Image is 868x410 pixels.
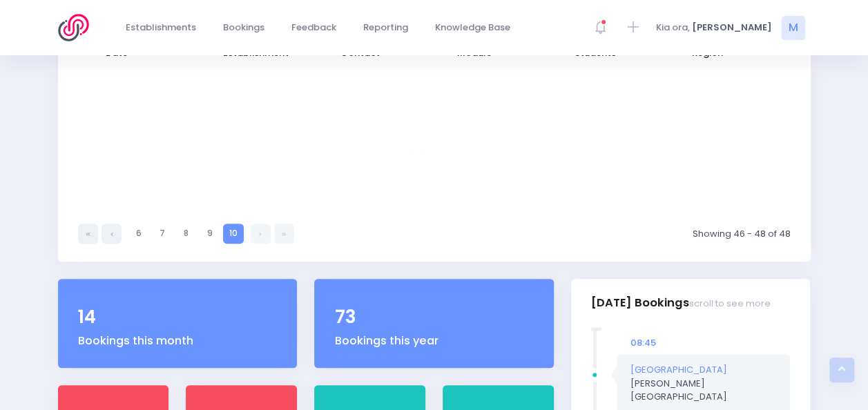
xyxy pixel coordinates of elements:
a: Previous [102,224,122,244]
a: Last [274,224,294,244]
div: 73 [334,304,533,331]
a: Reporting [352,14,420,41]
span: [PERSON_NAME] [692,21,772,35]
span: Knowledge Base [435,21,510,35]
span: Kia ora, [656,21,690,35]
span: M [781,16,805,40]
a: Establishments [115,14,208,41]
a: Feedback [280,14,348,41]
span: Reporting [363,21,408,35]
div: Bookings this year [334,333,533,349]
span: Please wait... [384,137,463,164]
span: Showing 46 - 48 of 48 [692,227,790,241]
a: [GEOGRAPHIC_DATA] [630,363,727,376]
span: Establishments [126,21,196,35]
a: 8 [176,224,196,244]
a: 7 [153,224,173,244]
a: First [78,224,98,244]
a: Bookings [212,14,276,41]
span: 08:45 [630,336,656,349]
h3: [DATE] Bookings [591,284,771,323]
a: 10 [223,224,243,244]
a: Next [251,224,271,244]
div: 14 [78,304,277,331]
small: scroll to see more [689,298,771,309]
a: 6 [128,224,148,244]
div: Bookings this month [78,333,277,349]
a: 9 [200,224,220,244]
span: Feedback [291,21,336,35]
span: Bookings [223,21,264,35]
img: Logo [58,14,97,41]
span: [GEOGRAPHIC_DATA] [630,390,727,403]
span: [PERSON_NAME] [630,377,727,404]
a: Knowledge Base [424,14,522,41]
